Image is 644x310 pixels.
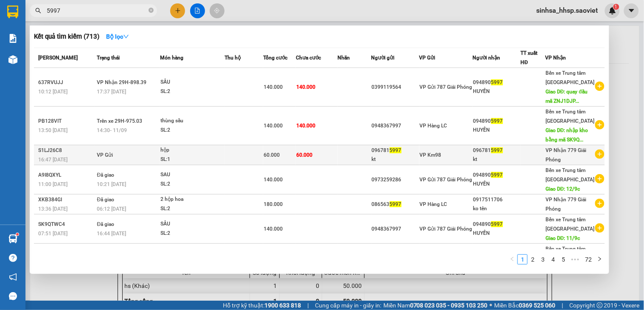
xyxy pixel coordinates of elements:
span: 5997 [491,172,503,178]
span: 16:44 [DATE] [97,231,126,237]
span: close-circle [149,7,154,15]
img: solution-icon [8,34,17,43]
div: 2 hộp hoa [160,195,224,204]
li: Previous Page [507,254,517,265]
div: HUYỀN [473,126,520,135]
span: plus-circle [595,174,605,183]
span: VP Nhận [545,55,566,61]
span: question-circle [9,254,17,262]
span: ••• [568,254,582,265]
span: 10:12 [DATE] [38,89,67,95]
div: SAU [160,170,224,180]
li: Next 5 Pages [568,254,582,265]
div: S1LJ26C8 [38,146,94,155]
img: logo-vxr [7,6,18,18]
div: A9I8QXYL [38,171,94,180]
li: 5 [558,254,568,265]
span: down [123,34,129,39]
a: 5 [559,255,568,264]
span: Giao DĐ: nhập kho bằng mã SK9Q... [546,127,588,143]
span: 11:00 [DATE] [38,181,67,187]
span: 140.000 [264,177,283,183]
h2: 82Y5QW5R [5,49,68,63]
div: XKB384GI [38,195,94,204]
span: Bến xe Trung tâm [GEOGRAPHIC_DATA] [546,70,594,85]
span: 180.000 [264,201,283,207]
span: 5997 [390,147,402,153]
span: plus-circle [595,199,605,208]
div: SL: 2 [160,204,224,214]
span: VP Nhận 779 Giải Phóng [546,197,586,212]
h2: VP Nhận: VP Nhận 779 Giải Phóng [45,49,205,130]
span: Nhãn [338,55,350,61]
span: plus-circle [595,82,605,91]
div: 096781 [473,146,520,155]
span: 5997 [491,79,503,85]
span: 140.000 [264,226,283,232]
a: 4 [548,255,558,264]
span: 140.000 [264,123,283,129]
span: 60.000 [296,152,312,158]
input: Tìm tên, số ĐT hoặc mã đơn [47,6,147,15]
span: 07:51 [DATE] [38,231,67,237]
div: 0973259286 [372,175,419,184]
span: VP Gửi [419,55,436,61]
div: 0948367997 [372,225,419,234]
li: Next Page [595,254,605,265]
button: Bộ lọcdown [99,30,136,43]
div: HUYỀN [473,180,520,189]
span: 13:50 [DATE] [38,127,67,133]
span: left [510,256,515,262]
span: Đã giao [97,197,114,203]
span: VP Hàng LC [420,201,447,207]
span: right [597,256,602,262]
span: VP Gửi 787 Giải Phóng [420,226,472,232]
span: VP Gửi [97,152,113,158]
div: SẦU [160,220,224,229]
span: VP Gửi 787 Giải Phóng [420,177,472,183]
b: [DOMAIN_NAME] [113,7,205,21]
div: 0399119564 [372,83,419,92]
span: Người gửi [371,55,395,61]
span: Trên xe 29H-975.03 [97,118,142,124]
span: 5997 [491,221,503,227]
span: search [35,8,41,14]
div: SL: 2 [160,180,224,189]
div: SL: 2 [160,126,224,135]
span: 06:12 [DATE] [97,206,126,212]
span: Bến xe Trung tâm [GEOGRAPHIC_DATA] [546,217,594,232]
span: [PERSON_NAME] [38,55,78,61]
span: 10:21 [DATE] [97,181,126,187]
div: kt [372,155,419,164]
span: Tổng cước [263,55,287,61]
span: 5997 [390,201,402,207]
div: SK9QTWC4 [38,220,94,229]
div: PB128VIT [38,117,94,126]
button: left [507,254,517,265]
a: 1 [518,255,527,264]
div: SL: 2 [160,229,224,238]
span: Bến xe Trung tâm [GEOGRAPHIC_DATA] [546,109,594,124]
span: Giao DĐ: quay đầu mã ZNJ1DJP... [546,89,588,104]
div: 094890 [473,171,520,180]
span: Trạng thái [97,55,120,61]
div: 086563 [372,200,419,209]
div: SL: 2 [160,87,224,96]
div: 094890 [473,78,520,87]
span: Chưa cước [296,55,321,61]
div: 637RVUJJ [38,78,94,87]
span: VP Hàng LC [420,123,447,129]
img: warehouse-icon [8,234,17,243]
span: 13:36 [DATE] [38,206,67,212]
span: Giao DĐ: 12/9c [546,186,580,192]
button: right [595,254,605,265]
div: SL: 1 [160,155,224,164]
span: 140.000 [264,84,283,90]
span: 60.000 [264,152,280,158]
li: 2 [528,254,538,265]
div: kt [473,155,520,164]
a: 72 [582,255,594,264]
li: 3 [538,254,548,265]
span: message [9,292,17,300]
div: 0917511706 [473,195,520,204]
